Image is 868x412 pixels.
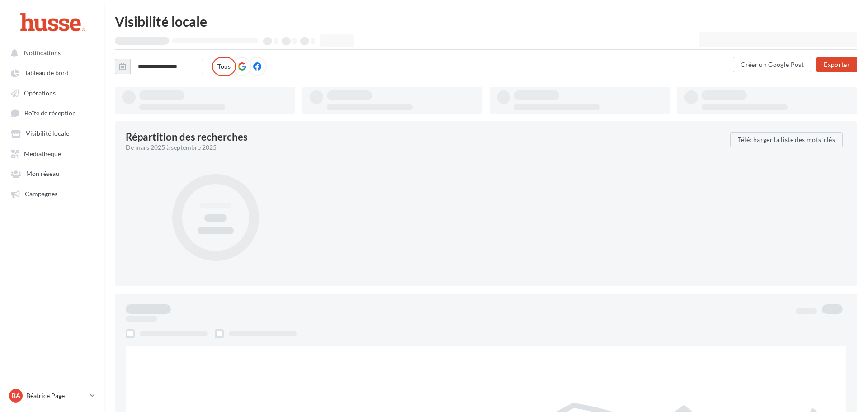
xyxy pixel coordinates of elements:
[5,125,99,141] a: Visibilité locale
[5,85,99,101] a: Opérations
[24,89,56,97] span: Opérations
[5,165,99,181] a: Mon réseau
[212,57,236,76] label: Tous
[24,150,61,157] span: Médiathèque
[5,104,99,121] a: Boîte de réception
[24,109,76,117] span: Boîte de réception
[26,170,59,178] span: Mon réseau
[5,44,95,61] button: Notifications
[126,132,248,142] div: Répartition des recherches
[12,391,20,400] span: Ba
[733,57,811,72] button: Créer un Google Post
[5,64,99,81] a: Tableau de bord
[26,130,69,137] span: Visibilité locale
[24,49,61,57] span: Notifications
[730,132,843,147] button: Télécharger la liste des mots-clés
[816,57,857,72] button: Exporter
[115,14,857,28] div: Visibilité locale
[25,190,57,198] span: Campagnes
[7,387,97,404] a: Ba Béatrice Page
[5,185,99,202] a: Campagnes
[26,391,86,400] p: Béatrice Page
[24,69,69,77] span: Tableau de bord
[5,145,99,161] a: Médiathèque
[126,143,723,152] div: De mars 2025 à septembre 2025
